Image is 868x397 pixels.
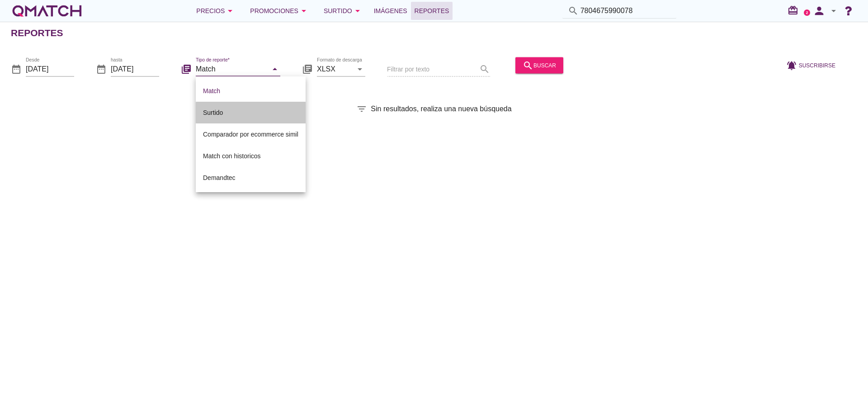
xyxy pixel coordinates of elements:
[515,57,563,73] button: buscar
[411,2,453,20] a: Reportes
[786,60,799,71] i: notifications_active
[203,129,298,140] div: Comparador por ecommerce simil
[298,5,309,16] i: arrow_drop_down
[370,2,411,20] a: Imágenes
[225,5,236,16] i: arrow_drop_down
[26,61,74,76] input: Desde
[243,2,316,20] button: Promociones
[779,57,843,73] button: Suscribirse
[11,26,63,40] h2: Reportes
[580,4,671,18] input: Buscar productos
[316,2,370,20] button: Surtido
[810,5,828,17] i: person
[196,61,268,76] input: Tipo de reporte*
[828,5,839,16] i: arrow_drop_down
[415,5,449,16] span: Reportes
[523,60,556,71] div: buscar
[799,61,835,69] span: Suscribirse
[203,85,298,96] div: Match
[269,63,280,74] i: arrow_drop_down
[317,61,353,76] input: Formato de descarga
[374,5,407,16] span: Imágenes
[111,61,159,76] input: hasta
[324,5,363,16] div: Surtido
[804,9,810,16] a: 2
[96,63,107,74] i: date_range
[250,5,309,16] div: Promociones
[203,151,298,161] div: Match con historicos
[523,60,533,71] i: search
[568,5,579,16] i: search
[11,2,83,20] a: white-qmatch-logo
[189,2,243,20] button: Precios
[806,10,808,14] text: 2
[203,107,298,118] div: Surtido
[11,63,22,74] i: date_range
[302,63,313,74] i: library_books
[196,5,236,16] div: Precios
[181,63,192,74] i: library_books
[356,104,367,114] i: filter_list
[354,63,365,74] i: arrow_drop_down
[371,104,511,114] span: Sin resultados, realiza una nueva búsqueda
[788,5,802,16] i: redeem
[352,5,363,16] i: arrow_drop_down
[203,172,298,183] div: Demandtec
